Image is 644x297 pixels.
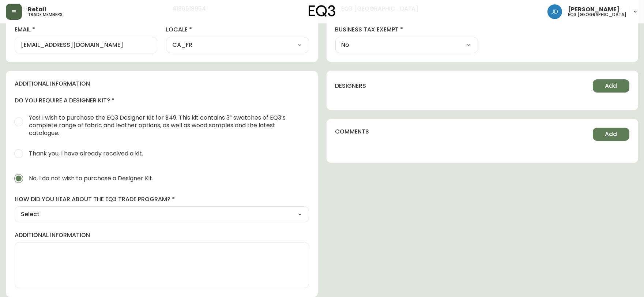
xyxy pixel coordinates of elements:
h5: eq3 [GEOGRAPHIC_DATA] [568,12,626,17]
span: Add [605,130,617,138]
label: additional information [15,231,309,239]
label: locale [166,26,309,34]
button: Add [593,128,629,141]
label: business tax exempt [335,26,478,34]
span: Retail [28,7,46,12]
h4: designers [335,82,366,90]
img: f07b9737c812aa98c752eabb4ed83364 [547,4,562,19]
span: Yes! I wish to purchase the EQ3 Designer Kit for $49. This kit contains 3” swatches of EQ3’s comp... [29,114,303,137]
label: how did you hear about the eq3 trade program? [15,195,309,203]
label: email [15,26,157,34]
img: logo [309,5,336,17]
span: Thank you, I have already received a kit. [29,150,143,157]
span: No, I do not wish to purchase a Designer Kit. [29,174,153,182]
h4: additional information [15,80,309,88]
h4: do you require a designer kit? [15,97,309,105]
span: [PERSON_NAME] [568,7,619,12]
h5: trade members [28,12,63,17]
button: Add [593,79,629,93]
span: Add [605,82,617,90]
h4: comments [335,128,369,136]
